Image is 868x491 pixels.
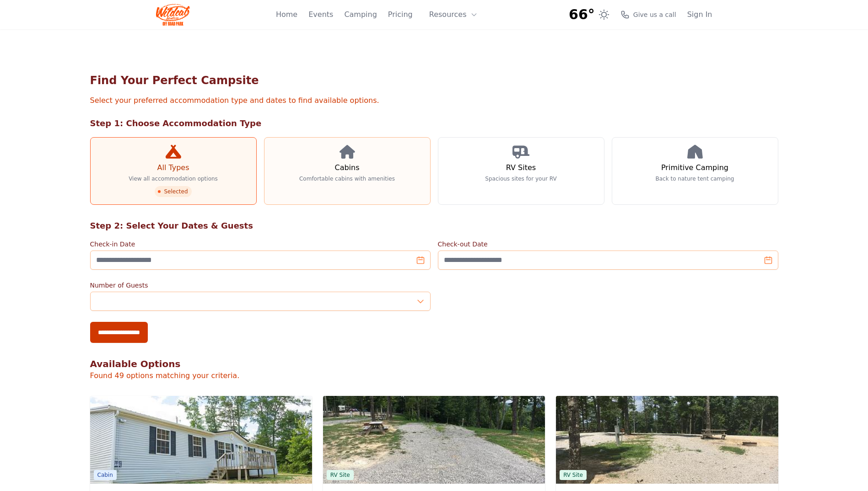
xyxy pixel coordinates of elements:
[485,175,556,182] p: Spacious sites for your RV
[612,137,778,205] a: Primitive Camping Back to nature tent camping
[424,5,483,24] button: Resources
[157,162,189,173] h3: All Types
[334,162,359,173] h3: Cabins
[90,219,778,232] h2: Step 2: Select Your Dates & Guests
[156,4,190,26] img: Wildcat Logo
[438,240,778,249] label: Check-out Date
[264,137,431,205] a: Cabins Comfortable cabins with amenities
[90,240,431,249] label: Check-in Date
[90,73,778,88] h1: Find Your Perfect Campsite
[556,396,778,484] img: Campsite 31
[276,9,297,20] a: Home
[129,175,218,182] p: View all accommodation options
[90,358,778,370] h2: Available Options
[661,162,728,173] h3: Primitive Camping
[299,175,395,182] p: Comfortable cabins with amenities
[569,6,595,23] span: 66°
[90,281,431,290] label: Number of Guests
[327,470,354,480] span: RV Site
[90,95,778,106] p: Select your preferred accommodation type and dates to find available options.
[656,175,734,182] p: Back to nature tent camping
[687,9,712,20] a: Sign In
[308,9,333,20] a: Events
[388,9,413,20] a: Pricing
[94,470,117,480] span: Cabin
[90,137,257,205] a: All Types View all accommodation options Selected
[90,117,778,130] h2: Step 1: Choose Accommodation Type
[620,10,676,19] a: Give us a call
[438,137,604,205] a: RV Sites Spacious sites for your RV
[633,10,676,19] span: Give us a call
[90,370,778,381] p: Found 49 options matching your criteria.
[90,396,312,484] img: Getaway
[560,470,587,480] span: RV Site
[344,9,377,20] a: Camping
[155,186,191,197] span: Selected
[323,396,545,484] img: Campsite 9
[506,162,536,173] h3: RV Sites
